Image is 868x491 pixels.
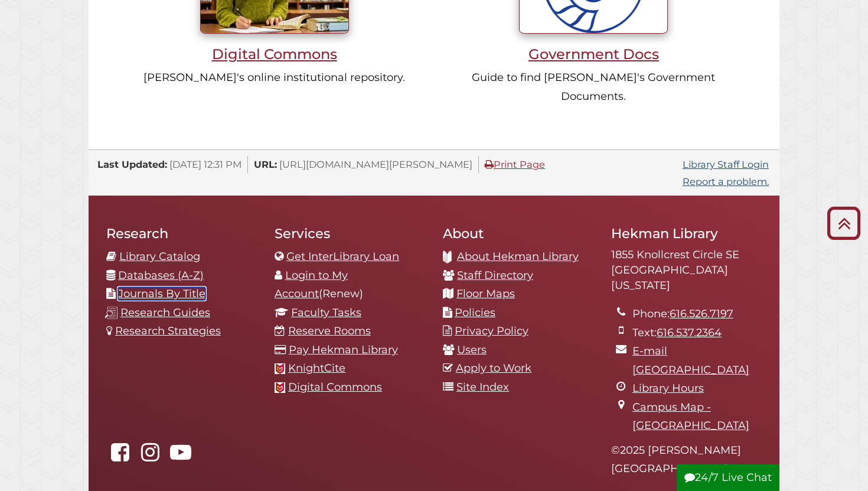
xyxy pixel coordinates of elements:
[485,158,545,170] a: Print Page
[611,441,762,479] p: © 2025 [PERSON_NAME][GEOGRAPHIC_DATA]
[275,382,285,393] img: Calvin favicon logo
[289,343,398,356] a: Pay Hekman Library
[106,225,257,242] h2: Research
[657,326,722,339] a: 616.537.2364
[632,305,762,324] li: Phone:
[115,324,221,337] a: Research Strategies
[275,363,285,374] img: Calvin favicon logo
[456,381,509,394] a: Site Index
[288,362,345,375] a: KnightCite
[611,225,762,242] h2: Hekman Library
[823,213,865,233] a: Back to Top
[632,401,749,433] a: Campus Map - [GEOGRAPHIC_DATA]
[286,250,399,263] a: Get InterLibrary Loan
[254,158,277,170] span: URL:
[457,250,579,263] a: About Hekman Library
[118,269,204,282] a: Databases (A-Z)
[279,158,472,170] span: [URL][DOMAIN_NAME][PERSON_NAME]
[132,45,416,63] h3: Digital Commons
[120,306,210,319] a: Research Guides
[105,307,118,319] img: research-guides-icon-white_37x37.png
[97,158,167,170] span: Last Updated:
[118,287,205,300] a: Journals By Title
[485,160,494,169] i: Print Page
[288,381,382,394] a: Digital Commons
[683,175,769,187] a: Report a problem.
[443,225,593,242] h2: About
[275,266,425,304] li: (Renew)
[611,248,762,293] address: 1855 Knollcrest Circle SE [GEOGRAPHIC_DATA][US_STATE]
[456,287,515,300] a: Floor Maps
[457,269,533,282] a: Staff Directory
[632,324,762,343] li: Text:
[632,344,749,376] a: E-mail [GEOGRAPHIC_DATA]
[169,158,242,170] span: [DATE] 12:31 PM
[451,69,736,106] p: Guide to find [PERSON_NAME]'s Government Documents.
[167,450,194,463] a: Hekman Library on YouTube
[670,307,733,320] a: 616.526.7197
[275,225,425,242] h2: Services
[132,69,416,87] p: [PERSON_NAME]'s online institutional repository.
[455,324,528,337] a: Privacy Policy
[632,382,704,395] a: Library Hours
[457,343,487,356] a: Users
[291,306,361,319] a: Faculty Tasks
[119,250,200,263] a: Library Catalog
[683,158,769,170] a: Library Staff Login
[106,450,133,463] a: Hekman Library on Facebook
[288,324,371,337] a: Reserve Rooms
[455,306,495,319] a: Policies
[275,269,348,301] a: Login to My Account
[451,45,736,63] h3: Government Docs
[456,362,531,375] a: Apply to Work
[136,450,164,463] a: hekmanlibrary on Instagram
